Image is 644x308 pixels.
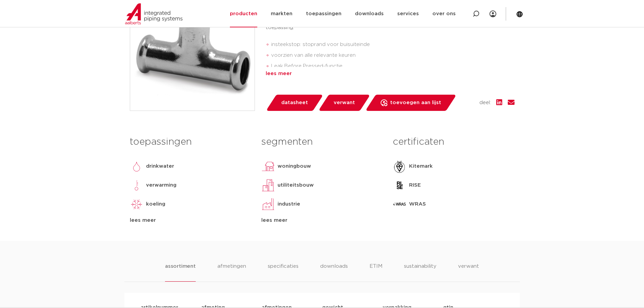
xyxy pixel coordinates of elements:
[278,200,300,208] p: industrie
[268,262,299,282] li: specificaties
[266,95,323,111] a: datasheet
[479,99,491,107] span: deel:
[320,262,348,282] li: downloads
[271,39,515,50] li: insteekstop: stoprand voor buisuiteinde
[261,160,275,173] img: woningbouw
[130,179,143,192] img: verwarming
[281,97,308,108] span: datasheet
[261,135,383,149] h3: segmenten
[130,216,251,224] div: lees meer
[261,179,275,192] img: utiliteitsbouw
[217,262,246,282] li: afmetingen
[334,97,355,108] span: verwant
[458,262,479,282] li: verwant
[409,162,433,170] p: Kitemark
[390,97,441,108] span: toevoegen aan lijst
[271,50,515,61] li: voorzien van alle relevante keuren
[409,200,426,208] p: WRAS
[165,262,196,282] li: assortiment
[261,197,275,211] img: industrie
[404,262,436,282] li: sustainability
[409,181,421,189] p: RISE
[261,216,383,224] div: lees meer
[266,70,515,78] div: lees meer
[278,181,314,189] p: utiliteitsbouw
[271,61,515,72] li: Leak Before Pressed-functie
[146,200,165,208] p: koeling
[130,160,143,173] img: drinkwater
[318,95,370,111] a: verwant
[369,262,382,282] li: ETIM
[393,179,406,192] img: RISE
[130,197,143,211] img: koeling
[146,162,174,170] p: drinkwater
[130,135,251,149] h3: toepassingen
[393,135,514,149] h3: certificaten
[146,181,176,189] p: verwarming
[278,162,311,170] p: woningbouw
[393,197,406,211] img: WRAS
[393,160,406,173] img: Kitemark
